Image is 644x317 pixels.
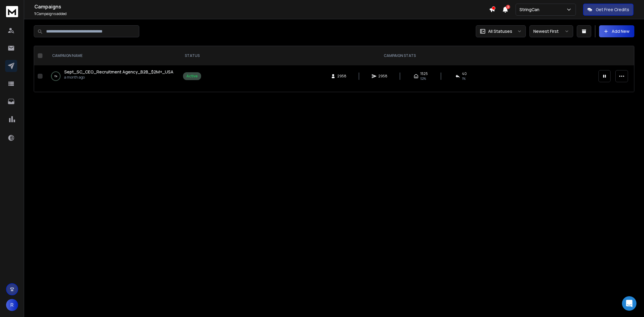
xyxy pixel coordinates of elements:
[488,28,512,34] p: All Statuses
[64,75,173,80] p: a month ago
[529,25,573,37] button: Newest First
[34,11,489,16] p: Campaigns added
[6,299,18,311] button: R
[519,7,542,13] p: StringCan
[186,74,198,79] div: Active
[599,25,634,37] button: Add New
[64,69,173,75] a: Sept_SC_CEO_Recruitment Agency_B2B_$2M+_USA
[34,3,489,10] h1: Campaigns
[462,71,467,76] span: 40
[596,7,629,13] p: Get Free Credits
[378,74,387,79] span: 2958
[179,46,205,65] th: STATUS
[205,46,595,65] th: CAMPAIGN STATS
[34,11,36,16] span: 1
[583,4,633,16] button: Get Free Credits
[506,5,510,9] span: 3
[45,65,179,87] td: 1%Sept_SC_CEO_Recruitment Agency_B2B_$2M+_USAa month ago
[54,73,57,79] p: 1 %
[6,6,18,17] img: logo
[622,296,636,311] div: Open Intercom Messenger
[45,46,179,65] th: CAMPAIGN NAME
[420,76,426,81] span: 52 %
[420,71,428,76] span: 1525
[462,76,466,81] span: 1 %
[337,74,346,79] span: 2958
